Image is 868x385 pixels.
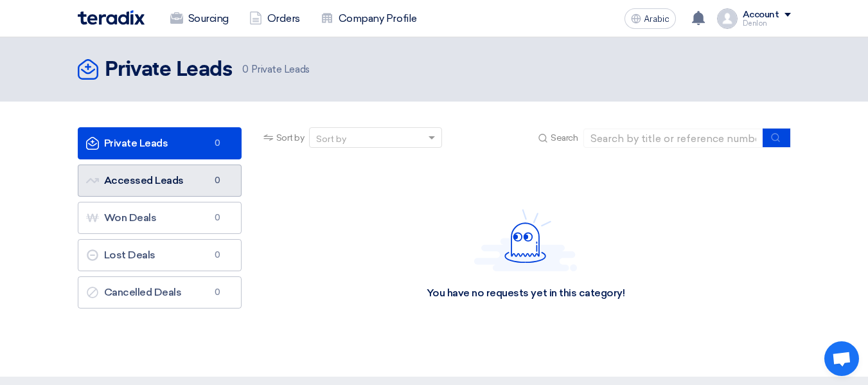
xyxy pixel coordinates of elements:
font: 0 [215,250,220,260]
font: Search [551,132,578,143]
font: 0 [242,64,249,75]
a: Orders [239,4,310,33]
font: Private Leads [251,64,310,75]
font: 0 [215,213,220,222]
a: Accessed Leads0 [78,165,242,197]
input: Search by title or reference number [583,129,763,148]
a: Cancelled Deals0 [78,276,242,309]
font: Cancelled Deals [104,286,182,298]
a: Private Leads0 [78,127,242,159]
a: Sourcing [160,4,239,33]
font: Denlon [743,19,767,28]
a: Lost Deals0 [78,239,242,271]
font: Sort by [276,132,305,143]
font: Sourcing [188,12,229,24]
font: Private Leads [104,137,168,149]
font: You have no requests yet in this category! [427,287,625,299]
font: Accessed Leads [104,174,184,186]
font: Sort by [316,134,346,145]
font: 0 [215,138,220,148]
img: Hello [474,209,577,271]
font: Private Leads [105,60,233,80]
button: Arabic [624,8,676,29]
font: Won Deals [104,211,157,224]
font: Arabic [644,13,669,24]
div: Open chat [824,341,859,376]
font: Account [743,9,779,20]
font: 0 [215,175,220,185]
font: Lost Deals [104,249,155,261]
a: Won Deals0 [78,202,242,234]
font: Company Profile [339,12,417,24]
img: Teradix logo [78,10,145,25]
font: Orders [267,12,300,24]
img: profile_test.png [717,8,738,29]
font: 0 [215,287,220,297]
